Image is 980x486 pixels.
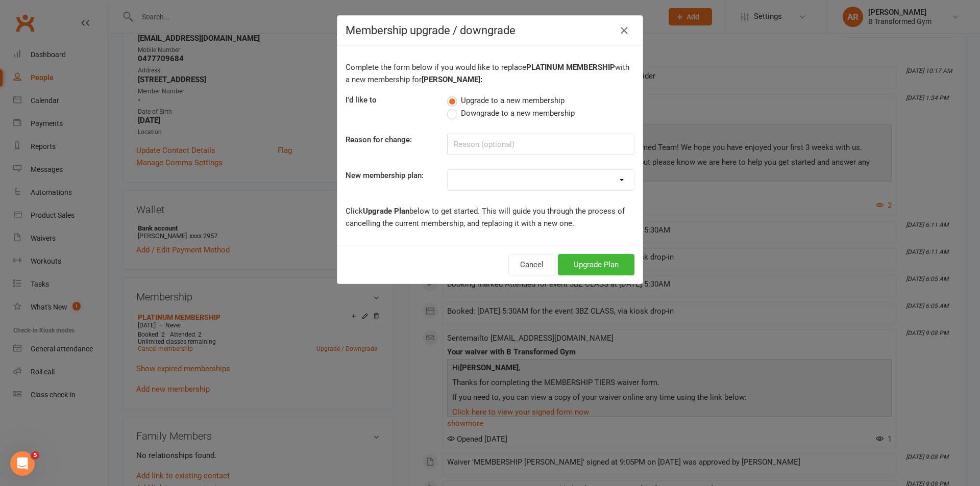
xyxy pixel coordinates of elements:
b: [PERSON_NAME]: [422,75,482,84]
input: Reason (optional) [447,134,634,155]
label: I'd like to [346,94,377,106]
iframe: Intercom live chat [10,451,35,476]
h4: Membership upgrade / downgrade [346,24,634,37]
button: Close [616,22,632,39]
b: Upgrade Plan [363,207,409,216]
label: Reason for change: [346,134,412,146]
p: Click below to get started. This will guide you through the process of cancelling the current mem... [346,205,634,229]
span: 5 [31,451,39,459]
p: Complete the form below if you would like to replace with a new membership for [346,61,634,86]
span: Upgrade to a new membership [461,94,565,105]
span: Downgrade to a new membership [461,107,575,118]
b: PLATINUM MEMBERSHIP [526,63,615,72]
button: Upgrade Plan [558,254,634,275]
button: Cancel [508,254,555,275]
label: New membership plan: [346,169,424,182]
